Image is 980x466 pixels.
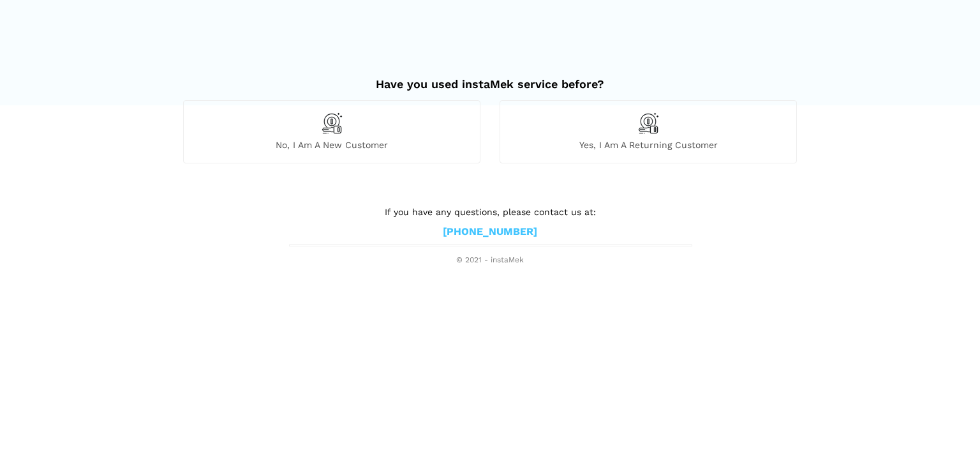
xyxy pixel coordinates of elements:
span: Yes, I am a returning customer [500,139,796,151]
p: If you have any questions, please contact us at: [289,205,691,219]
span: © 2021 - instaMek [289,255,691,266]
a: [PHONE_NUMBER] [443,225,537,239]
h2: Have you used instaMek service before? [183,64,797,91]
span: No, I am a new customer [184,139,480,151]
